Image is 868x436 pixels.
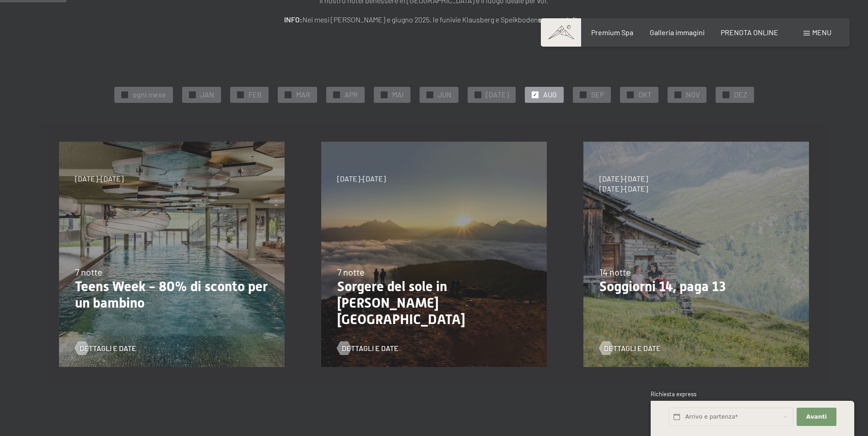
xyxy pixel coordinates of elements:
a: Dettagli e Date [599,343,661,353]
span: [DATE]-[DATE] [599,184,648,194]
span: Dettagli e Date [604,343,661,353]
span: Avanti [806,413,827,421]
span: ✓ [428,91,431,98]
span: ✓ [676,91,679,98]
span: APR [345,90,358,100]
span: ✓ [286,91,290,98]
span: ✓ [581,91,585,98]
span: ✓ [628,91,632,98]
span: ✓ [123,91,126,98]
span: ✓ [238,91,242,98]
span: [DATE]-[DATE] [337,174,386,184]
a: Galleria immagini [650,28,705,37]
a: Premium Spa [591,28,633,37]
span: SEP [591,90,604,100]
span: ✓ [533,91,537,98]
span: MAI [392,90,404,100]
span: ✓ [190,91,194,98]
button: Avanti [797,408,836,426]
strong: sono gratuite [538,15,582,24]
p: Sorgere del sole in [PERSON_NAME][GEOGRAPHIC_DATA] [337,278,531,328]
span: Dettagli e Date [80,343,136,353]
span: DEZ [734,90,747,100]
strong: INFO: [284,15,302,24]
span: ✓ [724,91,728,98]
span: AUG [543,90,557,100]
p: Nei mesi [PERSON_NAME] e giugno 2025, le funivie Klausberg e Speikboden . [205,14,663,26]
span: JUN [438,90,452,100]
span: 14 notte [599,266,631,277]
span: Dettagli e Date [342,343,399,353]
a: PRENOTA ONLINE [721,28,778,37]
p: Soggiorni 14, paga 13 [599,278,793,295]
span: JAN [200,90,214,100]
span: 7 notte [75,266,102,277]
span: ✓ [334,91,338,98]
span: MAR [296,90,310,100]
span: Richiesta express [651,390,696,398]
span: NOV [686,90,700,100]
span: [DATE]-[DATE] [599,174,648,184]
span: [DATE]-[DATE] [75,174,124,184]
span: ✓ [476,91,480,98]
span: FEB [248,90,262,100]
a: Dettagli e Date [337,343,399,353]
span: [DATE] [486,90,509,100]
p: Teens Week - 80% di sconto per un bambino [75,278,269,311]
span: 7 notte [337,266,365,277]
span: ✓ [382,91,386,98]
span: Menu [812,28,831,37]
span: OKT [638,90,652,100]
a: Dettagli e Date [75,343,136,353]
span: ogni mese [133,90,166,100]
